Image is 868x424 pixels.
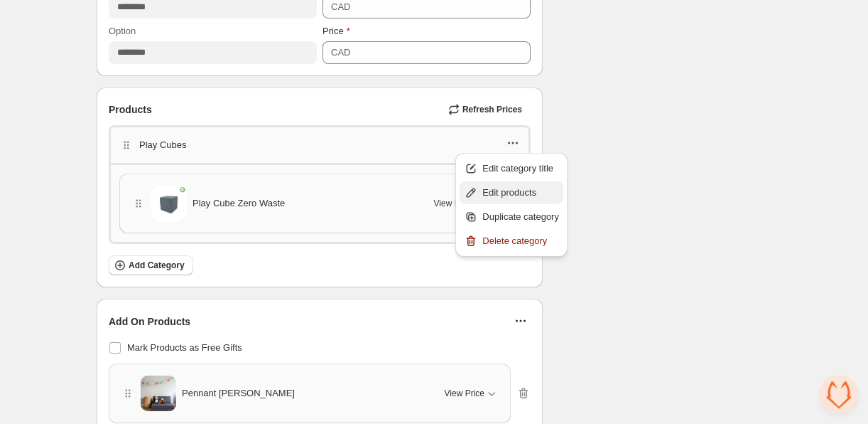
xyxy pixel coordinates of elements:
[109,255,193,275] button: Add Category
[462,104,522,115] span: Refresh Prices
[482,161,559,176] span: Edit category title
[820,376,858,414] div: Open chat
[436,382,507,405] button: View Price
[109,314,190,329] span: Add On Products
[141,371,176,416] img: Pennant Bunting
[482,186,559,200] span: Edit products
[109,24,136,38] label: Option
[192,196,285,211] span: Play Cube Zero Waste
[445,388,484,399] span: View Price
[129,260,185,271] span: Add Category
[139,138,186,152] p: Play Cubes
[109,102,152,117] span: Products
[434,198,474,209] span: View Price
[482,210,559,224] span: Duplicate category
[182,386,295,401] span: Pennant [PERSON_NAME]
[322,24,350,38] label: Price
[151,186,187,221] img: Play Cube Zero Waste
[331,46,350,60] div: CAD
[127,342,242,353] span: Mark Products as Free Gifts
[425,192,497,215] button: View Price
[482,234,559,248] span: Delete category
[443,100,531,120] button: Refresh Prices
